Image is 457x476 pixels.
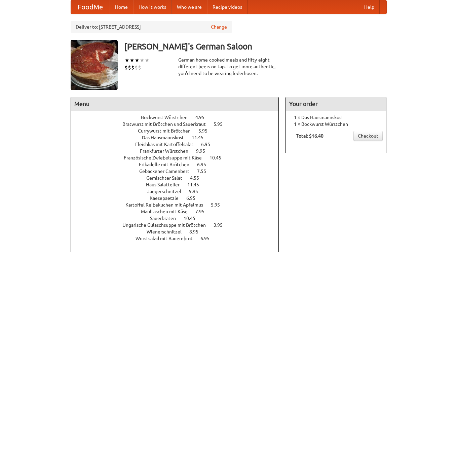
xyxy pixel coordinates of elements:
li: $ [128,64,131,71]
li: $ [131,64,135,71]
a: Checkout [353,131,383,141]
li: 1 × Bockwurst Würstchen [289,121,383,127]
li: $ [124,64,128,71]
a: Bockwurst Würstchen 4.95 [141,115,217,120]
span: Sauerbraten [150,216,183,221]
span: 5.95 [214,121,229,127]
a: Change [211,24,227,30]
li: 1 × Das Hausmannskost [289,114,383,121]
span: Ungarische Gulaschsuppe mit Brötchen [122,222,213,228]
a: Home [110,0,133,14]
b: Total: $16.40 [296,133,323,139]
span: 5.95 [211,202,227,208]
h4: Menu [71,97,279,111]
li: ★ [135,57,140,64]
a: How it works [133,0,172,14]
span: Das Hausmannskost [142,135,191,140]
span: 6.95 [200,236,216,241]
span: 11.45 [192,135,210,140]
span: Frankfurter Würstchen [140,148,195,154]
a: Gemischter Salat 4.55 [146,175,212,181]
span: Französische Zwiebelsuppe mit Käse [124,155,208,160]
span: Gebackener Camenbert [139,169,196,174]
li: ★ [129,57,135,64]
a: Sauerbraten 10.45 [150,216,208,221]
a: Gebackener Camenbert 7.55 [139,169,219,174]
span: 4.95 [195,115,211,120]
span: Gemischter Salat [146,175,189,181]
span: Bockwurst Würstchen [141,115,194,120]
span: 4.55 [190,175,206,181]
a: Fleishkas mit Kartoffelsalat 6.95 [135,142,223,147]
a: Currywurst mit Brötchen 5.95 [138,128,220,134]
a: Who we are [172,0,207,14]
li: ★ [124,57,129,64]
span: Kartoffel Reibekuchen mit Apfelmus [125,202,210,208]
a: Wienerschnitzel 8.95 [147,229,211,234]
span: Maultaschen mit Käse [141,209,194,214]
span: Bratwurst mit Brötchen und Sauerkraut [122,121,213,127]
a: Bratwurst mit Brötchen und Sauerkraut 5.95 [122,121,235,127]
span: Kaesepaetzle [150,195,185,201]
span: Frikadelle mit Brötchen [139,162,196,167]
h4: Your order [286,97,386,111]
a: Jaegerschnitzel 9.95 [147,189,211,194]
span: 10.45 [210,155,228,160]
a: Das Hausmannskost 11.45 [142,135,216,140]
a: Kaesepaetzle 6.95 [150,195,208,201]
a: Französische Zwiebelsuppe mit Käse 10.45 [124,155,234,160]
span: 6.95 [197,162,213,167]
span: Fleishkas mit Kartoffelsalat [135,142,200,147]
li: $ [135,64,138,71]
span: 7.95 [195,209,211,214]
li: ★ [140,57,145,64]
h3: [PERSON_NAME]'s German Saloon [124,40,387,53]
a: Haus Salatteller 11.45 [146,182,212,187]
li: ★ [145,57,150,64]
span: Currywurst mit Brötchen [138,128,197,134]
span: 11.45 [187,182,206,187]
a: FoodMe [71,0,110,14]
span: 7.55 [197,169,213,174]
li: $ [138,64,141,71]
span: 5.95 [198,128,214,134]
span: Haus Salatteller [146,182,186,187]
span: 8.95 [189,229,205,234]
span: Jaegerschnitzel [147,189,188,194]
span: Wienerschnitzel [147,229,188,234]
span: Wurstsalad mit Bauernbrot [136,236,199,241]
span: 9.95 [196,148,212,154]
span: 9.95 [189,189,205,194]
span: 10.45 [184,216,202,221]
a: Maultaschen mit Käse 7.95 [141,209,217,214]
a: Kartoffel Reibekuchen mit Apfelmus 5.95 [125,202,232,208]
div: Deliver to: [STREET_ADDRESS] [71,21,232,33]
a: Recipe videos [207,0,247,14]
a: Ungarische Gulaschsuppe mit Brötchen 3.95 [122,222,235,228]
span: 3.95 [214,222,229,228]
span: 6.95 [201,142,217,147]
span: 6.95 [186,195,202,201]
img: angular.jpg [71,40,118,90]
a: Frankfurter Würstchen 9.95 [140,148,218,154]
div: German home-cooked meals and fifty-eight different beers on tap. To get more authentic, you'd nee... [178,57,279,77]
a: Wurstsalad mit Bauernbrot 6.95 [136,236,222,241]
a: Frikadelle mit Brötchen 6.95 [139,162,219,167]
a: Help [359,0,380,14]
